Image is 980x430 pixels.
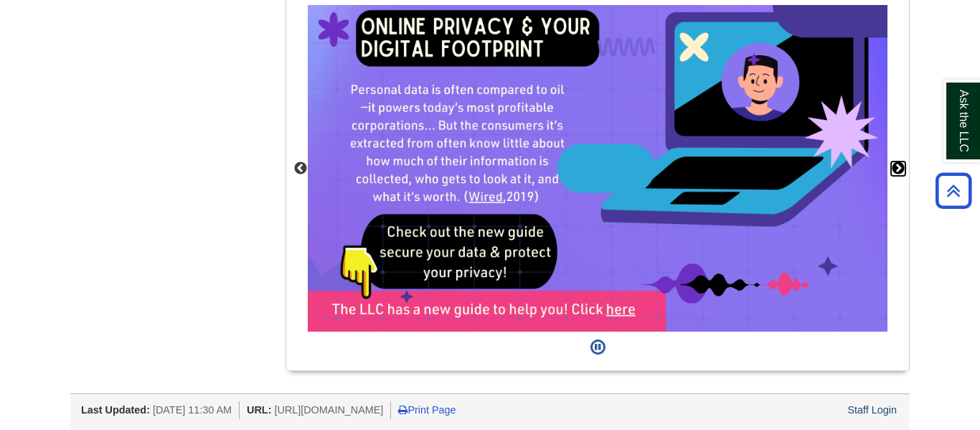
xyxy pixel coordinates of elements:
[274,404,383,416] span: [URL][DOMAIN_NAME]
[586,332,610,363] button: Pause
[398,405,407,415] i: Print Page
[153,404,232,416] span: [DATE] 11:30 AM
[930,181,976,200] a: Back to Top
[247,404,271,416] span: URL:
[81,404,150,416] span: Last Updated:
[398,404,456,416] a: Print Page
[891,162,905,176] button: Next
[847,404,897,416] a: Staff Login
[308,5,887,332] div: This box contains rotating images
[293,162,308,176] button: Previous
